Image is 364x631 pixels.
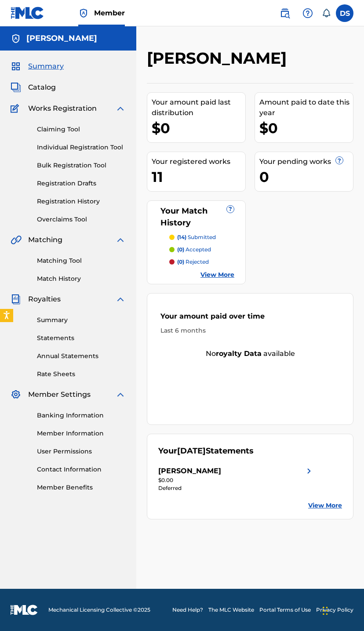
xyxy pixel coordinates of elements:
[152,97,245,118] div: Your amount paid last distribution
[37,352,126,361] a: Annual Statements
[158,205,234,229] div: Your Match History
[37,447,126,456] a: User Permissions
[28,389,91,400] span: Member Settings
[177,246,184,253] span: (0)
[28,235,62,245] span: Matching
[152,156,245,167] div: Your registered works
[158,466,314,492] a: [PERSON_NAME]right chevron icon$0.00Deferred
[37,315,126,325] a: Summary
[37,125,126,134] a: Claiming Tool
[11,389,21,400] img: Member Settings
[11,294,21,305] img: Royalties
[37,483,126,492] a: Member Benefits
[302,8,313,18] img: help
[37,411,126,420] a: Banking Information
[208,606,254,614] a: The MLC Website
[11,103,22,114] img: Works Registration
[28,82,56,93] span: Catalog
[48,606,150,614] span: Mechanical Licensing Collective © 2025
[177,446,206,456] span: [DATE]
[11,605,38,615] img: logo
[259,167,353,187] div: 0
[11,82,56,93] a: CatalogCatalog
[11,61,21,72] img: Summary
[94,8,125,18] span: Member
[280,8,290,18] img: search
[169,233,234,241] a: (14) submitted
[37,161,126,170] a: Bulk Registration Tool
[11,61,64,72] a: SummarySummary
[28,61,64,72] span: Summary
[259,118,353,138] div: $0
[158,466,221,476] div: [PERSON_NAME]
[322,9,331,18] div: Notifications
[115,294,126,305] img: expand
[28,103,97,114] span: Works Registration
[177,234,186,240] span: (14)
[323,598,328,624] div: Drag
[11,33,21,44] img: Accounts
[78,8,89,18] img: Top Rightsholder
[160,311,340,326] div: Your amount paid over time
[11,82,21,93] img: Catalog
[37,370,126,379] a: Rate Sheets
[259,606,311,614] a: Portal Terms of Use
[169,258,234,266] a: (0) rejected
[37,143,126,152] a: Individual Registration Tool
[158,445,254,457] div: Your Statements
[177,258,209,266] p: rejected
[299,4,317,22] div: Help
[276,4,294,22] a: Public Search
[147,48,291,68] h2: [PERSON_NAME]
[37,334,126,343] a: Statements
[320,589,364,631] iframe: Chat Widget
[336,157,343,164] span: ?
[37,465,126,474] a: Contact Information
[115,235,126,245] img: expand
[37,197,126,206] a: Registration History
[336,4,353,22] div: User Menu
[308,501,342,510] a: View More
[259,97,353,118] div: Amount paid to date this year
[304,466,314,476] img: right chevron icon
[172,606,203,614] a: Need Help?
[216,349,262,358] strong: royalty data
[26,33,97,44] h5: David A. Smith
[11,7,44,19] img: MLC Logo
[37,429,126,438] a: Member Information
[152,118,245,138] div: $0
[11,235,22,245] img: Matching
[227,206,234,213] span: ?
[28,294,61,305] span: Royalties
[147,348,353,359] div: No available
[316,606,353,614] a: Privacy Policy
[37,274,126,283] a: Match History
[115,103,126,114] img: expand
[259,156,353,167] div: Your pending works
[152,167,245,187] div: 11
[37,256,126,265] a: Matching Tool
[115,389,126,400] img: expand
[177,246,211,254] p: accepted
[339,446,364,519] iframe: Resource Center
[160,326,340,335] div: Last 6 months
[177,233,216,241] p: submitted
[37,215,126,224] a: Overclaims Tool
[169,246,234,254] a: (0) accepted
[177,258,184,265] span: (0)
[158,476,314,484] div: $0.00
[37,179,126,188] a: Registration Drafts
[158,484,314,492] div: Deferred
[200,270,234,279] a: View More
